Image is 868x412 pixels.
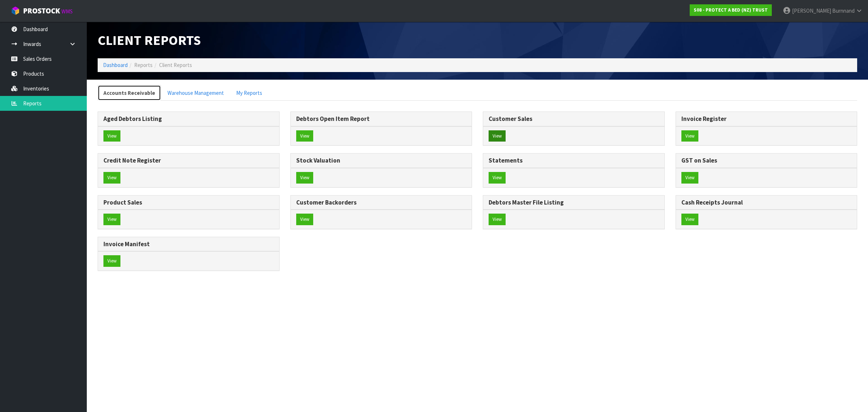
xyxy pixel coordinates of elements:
h3: Invoice Register [681,115,852,122]
a: My Reports [230,85,268,101]
button: View [681,214,698,225]
strong: S08 - PROTECT A BED (NZ) TRUST [694,7,768,13]
h3: Invoice Manifest [103,241,274,248]
button: View [681,130,698,142]
span: [PERSON_NAME] [792,7,831,14]
h3: Statements [489,157,659,164]
h3: Cash Receipts Journal [681,199,852,206]
button: View [103,255,120,267]
h3: Stock Valuation [296,157,467,164]
span: Burnnand [832,7,855,14]
button: View [103,130,120,142]
h3: Debtors Master File Listing [489,199,659,206]
button: View [489,172,506,184]
small: WMS [61,8,73,15]
h3: Credit Note Register [103,157,274,164]
h3: Aged Debtors Listing [103,115,274,122]
span: Client Reports [159,62,192,68]
span: Client Reports [98,31,201,49]
h3: Customer Sales [489,115,659,122]
button: View [296,214,313,225]
button: View [489,130,506,142]
button: View [489,214,506,225]
a: Accounts Receivable [98,85,161,101]
span: ProStock [23,6,60,16]
button: View [103,214,120,225]
span: Reports [134,62,153,68]
h3: Product Sales [103,199,274,206]
h3: Debtors Open Item Report [296,115,467,122]
button: View [296,130,313,142]
h3: GST on Sales [681,157,852,164]
img: cube-alt.png [11,6,20,15]
button: View [296,172,313,184]
button: View [103,172,120,184]
a: Dashboard [103,62,128,68]
button: View [681,172,698,184]
a: Warehouse Management [162,85,230,101]
h3: Customer Backorders [296,199,467,206]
